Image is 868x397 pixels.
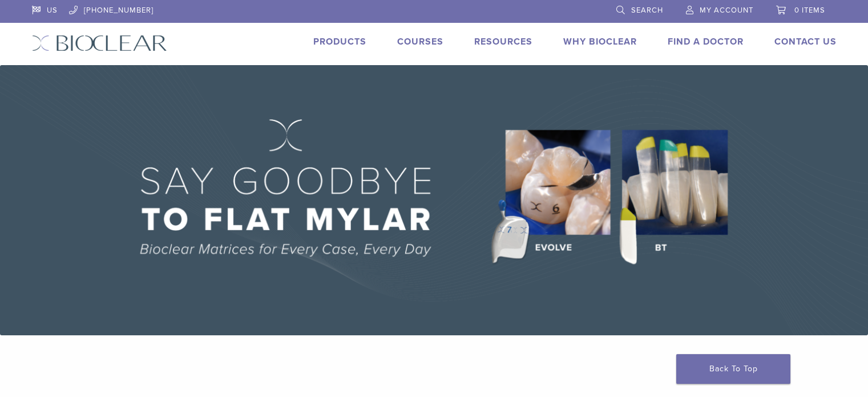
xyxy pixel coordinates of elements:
a: Contact Us [774,36,837,47]
a: Back To Top [676,354,790,384]
a: Resources [474,36,532,47]
span: 0 items [794,6,825,15]
a: Why Bioclear [563,36,637,47]
span: My Account [700,6,753,15]
a: Courses [397,36,443,47]
a: Products [313,36,366,47]
span: Search [631,6,663,15]
a: Find A Doctor [668,36,744,47]
img: Bioclear [32,35,167,51]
